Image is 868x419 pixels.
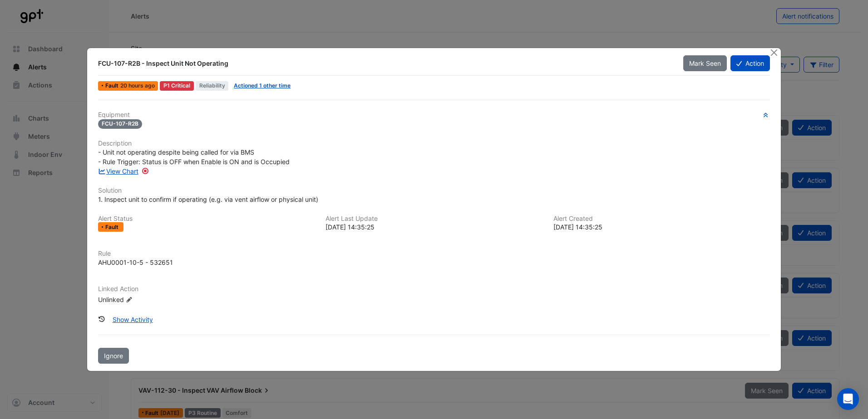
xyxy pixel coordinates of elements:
[98,348,129,364] button: Ignore
[120,82,155,89] span: Wed 01-Oct-2025 14:35 AEST
[98,215,315,223] h6: Alert Status
[325,222,542,232] div: [DATE] 14:35:25
[730,55,770,71] button: Action
[107,312,159,327] button: Show Activity
[553,222,770,232] div: [DATE] 14:35:25
[98,167,138,175] a: View Chart
[683,55,727,71] button: Mark Seen
[160,81,194,91] div: P1 Critical
[126,297,133,303] fa-icon: Edit Linked Action
[98,148,290,166] span: - Unit not operating despite being called for via BMS - Rule Trigger: Status is OFF when Enable i...
[98,258,173,267] div: AHU0001-10-5 - 532651
[98,250,770,258] h6: Rule
[98,195,318,203] span: 1. Inspect unit to confirm if operating (e.g. via vent airflow or physical unit)
[105,224,120,230] span: Fault
[98,59,672,68] div: FCU-107-R2B - Inspect Unit Not Operating
[141,167,149,175] div: Tooltip anchor
[196,81,229,91] span: Reliability
[98,285,770,293] h6: Linked Action
[98,119,142,129] span: FCU-107-R2B
[769,48,779,58] button: Close
[837,388,859,410] div: Open Intercom Messenger
[689,59,721,67] span: Mark Seen
[325,215,542,223] h6: Alert Last Update
[98,187,770,195] h6: Solution
[234,82,291,89] a: Actioned 1 other time
[104,352,123,360] span: Ignore
[553,215,770,223] h6: Alert Created
[98,140,770,147] h6: Description
[98,111,770,119] h6: Equipment
[98,295,207,304] div: Unlinked
[105,83,120,88] span: Fault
